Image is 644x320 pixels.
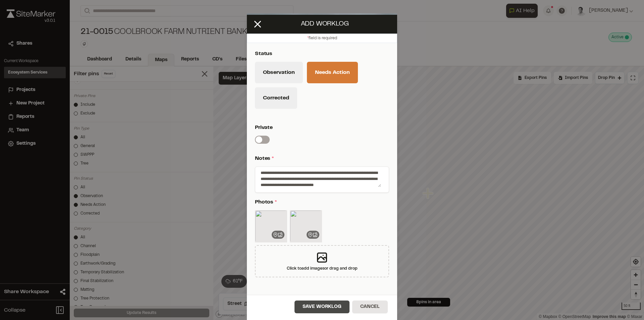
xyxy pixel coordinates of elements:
button: Cancel [352,301,388,313]
p: Photos [255,198,386,206]
p: Notes [255,154,386,163]
button: Save Worklog [294,301,350,313]
img: 9a2a2331-c775-4430-a31b-195b3dce6f30 [255,210,287,242]
button: Corrected [255,87,297,109]
div: Click to add images or drag and drop [287,266,358,272]
img: a0c58542-f73c-45f5-a3b1-acba4c77a506 [290,210,322,242]
p: Private [255,124,386,132]
button: Needs Action [307,62,358,83]
div: Click toadd imagesor drag and drop [255,245,389,277]
button: Observation [255,62,303,83]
